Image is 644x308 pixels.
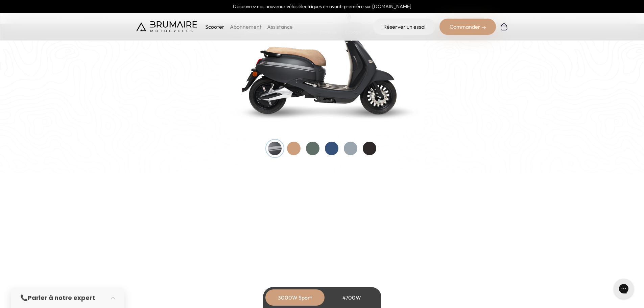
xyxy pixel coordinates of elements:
[500,23,508,31] img: Panier
[610,276,637,301] iframe: Gorgias live chat messenger
[205,23,224,31] p: Scooter
[230,23,262,30] a: Abonnement
[267,23,293,30] a: Assistance
[268,289,322,306] div: 3000W Sport
[373,19,435,35] a: Réserver un essai
[482,26,486,30] img: right-arrow-2.png
[325,289,379,306] div: 4700W
[439,19,496,35] div: Commander
[136,21,197,32] img: Brumaire Motocycles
